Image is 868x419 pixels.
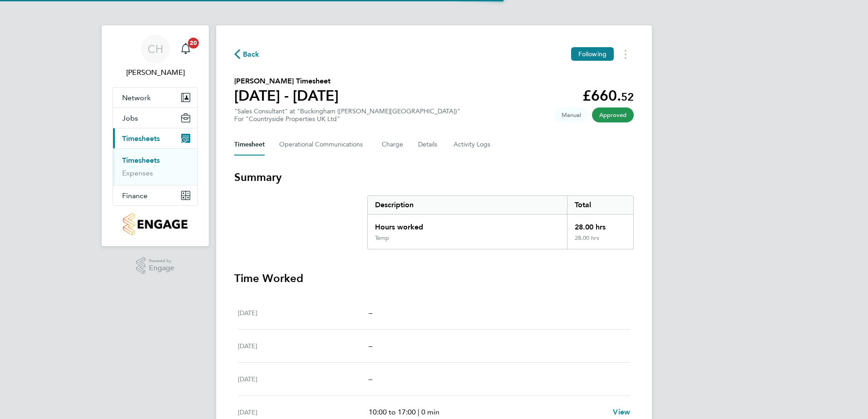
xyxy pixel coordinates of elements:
a: Expenses [122,169,153,177]
div: Temp [375,234,389,242]
span: Back [243,49,260,60]
img: countryside-properties-logo-retina.png [123,213,187,235]
a: Timesheets [122,156,160,165]
button: Back [234,49,260,60]
span: – [369,341,372,350]
div: For "Countryside Properties UK Ltd" [234,115,460,123]
span: Jobs [122,114,138,122]
button: Details [418,134,439,156]
h1: [DATE] - [DATE] [234,87,339,105]
button: Operational Communications [279,134,367,156]
h2: [PERSON_NAME] Timesheet [234,76,339,87]
span: 0 min [421,408,439,416]
span: This timesheet has been approved. [592,107,634,122]
a: View [613,407,630,418]
h3: Summary [234,170,634,185]
span: Network [122,93,151,102]
div: [DATE] [238,341,369,351]
span: View [613,408,630,416]
div: Description [368,196,567,214]
span: – [369,375,372,383]
h3: Time Worked [234,271,634,286]
span: Engage [149,264,174,272]
a: Go to home page [113,213,198,235]
button: Network [113,88,197,107]
span: Timesheets [122,134,160,143]
div: Total [567,196,633,214]
nav: Main navigation [102,25,209,246]
div: 28.00 hrs [567,214,633,234]
div: [DATE] [238,307,369,318]
a: 20 [177,34,195,63]
button: Timesheets [113,128,197,148]
button: Charge [382,134,404,156]
a: Powered byEngage [136,257,175,274]
button: Timesheets Menu [617,47,634,61]
a: CH[PERSON_NAME] [113,34,198,78]
span: 52 [621,90,634,103]
div: 28.00 hrs [567,234,633,249]
span: This timesheet was manually created. [554,107,588,122]
app-decimal: £660. [582,87,634,104]
span: 10:00 to 17:00 [369,408,416,416]
span: – [369,308,372,317]
div: Summary [367,195,634,249]
span: | [418,408,419,416]
div: Hours worked [368,214,567,234]
span: Following [578,50,607,58]
span: CH [148,43,163,55]
button: Following [571,47,614,61]
div: [DATE] [238,374,369,385]
span: Callum Haire [113,67,198,78]
button: Timesheet [234,134,265,156]
span: Finance [122,191,148,200]
div: "Sales Consultant" at "Buckingham ([PERSON_NAME][GEOGRAPHIC_DATA])" [234,107,460,123]
span: Powered by [149,257,174,265]
span: 20 [188,38,199,49]
div: Timesheets [113,148,197,185]
button: Jobs [113,108,197,128]
button: Activity Logs [454,134,492,156]
button: Finance [113,185,197,205]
